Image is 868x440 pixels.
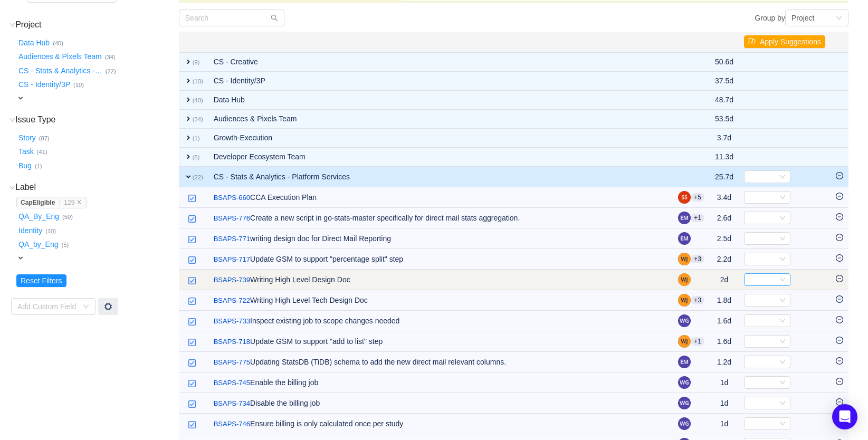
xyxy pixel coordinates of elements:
aui-badge: +5 [691,193,704,202]
span: expand [184,76,193,85]
a: BSAPS-734 [214,398,250,409]
img: WG [678,417,691,430]
i: icon: down [779,318,786,325]
i: icon: minus-circle [836,316,843,323]
div: Open Intercom Messenger [832,404,857,429]
h3: Issue Type [16,114,178,125]
aui-badge: +1 [691,337,704,346]
small: (40) [53,40,63,46]
td: 1.6d [710,311,739,331]
td: 1d [710,414,739,434]
img: WJ [678,335,691,348]
div: Add Custom Field [17,301,78,312]
img: 10318 [188,318,196,326]
img: 10318 [188,359,196,367]
button: CS - Stats & Analytics -… [16,62,106,79]
td: Enable the billing job [208,372,673,393]
td: 1d [710,393,739,414]
a: BSAPS-746 [214,419,250,429]
td: 3.4d [710,187,739,208]
i: icon: down [9,117,15,123]
td: Update GSM to support "percentage split" step [208,249,673,270]
img: SS [678,191,691,204]
i: icon: minus-circle [836,357,843,365]
small: (5) [62,242,69,248]
i: icon: down [779,420,786,428]
div: Project [791,10,815,26]
td: CS - Creative [208,52,673,72]
i: icon: down [779,379,786,387]
img: 10318 [188,379,196,388]
i: icon: down [779,297,786,304]
td: 1.2d [710,352,739,372]
span: expand [184,114,193,123]
a: BSAPS-722 [214,295,250,306]
aui-badge: +1 [691,214,704,222]
td: 1.6d [710,331,739,352]
img: 10318 [188,256,196,264]
div: Group by [513,9,848,26]
small: (10) [73,82,84,88]
small: (34) [105,54,116,60]
td: 2.6d [710,208,739,228]
td: Create a new script in go-stats-master specifically for direct mail stats aggregation. [208,208,673,228]
button: CS - Identity/3P [16,76,73,93]
h3: Project [16,20,178,30]
small: (10) [45,228,56,234]
small: (9) [193,59,200,65]
span: expand [184,173,193,181]
a: BSAPS-745 [214,378,250,388]
aui-badge: +3 [691,255,704,263]
td: Update GSM to support "add to list" step [208,331,673,352]
i: icon: down [779,194,786,202]
i: icon: down [779,215,786,222]
a: BSAPS-660 [214,193,250,203]
strong: CapEligible [21,199,55,206]
span: expand [184,133,193,142]
td: CS - Stats & Analytics - Platform Services [208,167,673,187]
i: icon: minus-circle [836,378,843,385]
small: (22) [193,174,203,180]
button: Identity [16,222,45,239]
img: WG [678,397,691,409]
td: Inspect existing job to scope changes needed [208,311,673,331]
i: icon: minus-circle [836,193,843,200]
img: EM [678,232,691,245]
i: icon: down [779,359,786,366]
td: Writing High Level Design Doc [208,270,673,290]
button: icon: flagApply Suggestions [744,35,825,48]
img: WG [678,376,691,389]
i: icon: down [779,235,786,243]
a: BSAPS-776 [214,213,250,224]
i: icon: down [836,15,842,22]
span: expand [16,254,25,262]
i: icon: close [77,199,82,205]
i: icon: minus-circle [836,275,843,282]
td: 1.8d [710,290,739,311]
small: (41) [37,149,47,155]
a: BSAPS-717 [214,254,250,265]
aui-badge: +3 [691,296,704,304]
button: Data Hub [16,34,53,51]
span: expand [184,152,193,161]
small: (87) [39,135,50,141]
i: icon: down [779,256,786,263]
td: CS - Identity/3P [208,72,673,91]
small: (34) [193,116,203,122]
img: 10318 [188,215,196,223]
i: icon: down [779,338,786,346]
span: expand [16,94,25,102]
button: QA_by_Eng [16,236,62,253]
img: WJ [678,294,691,307]
td: Ensure billing is only calculated once per study [208,414,673,434]
a: BSAPS-739 [214,275,250,285]
i: icon: down [83,303,89,311]
img: 10318 [188,400,196,408]
span: expand [184,58,193,66]
i: icon: down [779,276,786,284]
td: Updating StatsDB (TiDB) schema to add the new direct mail relevant columns. [208,352,673,372]
i: icon: search [271,14,278,22]
a: BSAPS-775 [214,357,250,368]
i: icon: minus-circle [836,213,843,221]
small: (10) [193,78,203,84]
